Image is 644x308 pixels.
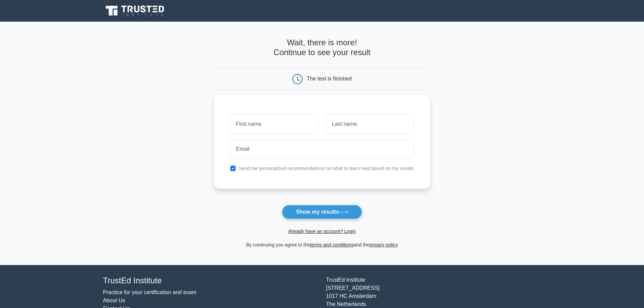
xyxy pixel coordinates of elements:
a: privacy policy [369,242,398,247]
a: About Us [103,298,125,303]
a: Already have an account? Login [288,229,356,234]
input: First name [230,114,318,134]
input: Email [230,139,414,159]
div: The test is finished [307,76,352,81]
label: Send me personalized recommendations on what to learn next based on my results [239,166,414,171]
a: Practice for your certification and exam [103,289,197,295]
button: Show my results [282,205,362,219]
h4: Wait, there is more! Continue to see your result [214,38,430,57]
div: By continuing you agree to the and the [210,241,434,249]
input: Last name [326,114,414,134]
a: terms and conditions [310,242,354,247]
h4: TrustEd Institute [103,276,318,286]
